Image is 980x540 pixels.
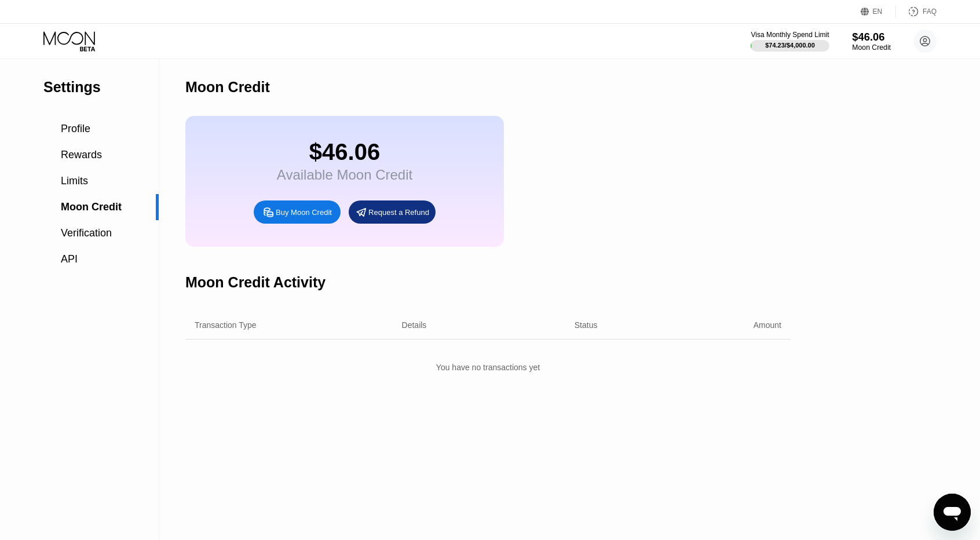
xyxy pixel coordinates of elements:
[276,207,332,217] div: Buy Moon Credit
[61,123,90,134] span: Profile
[852,43,891,52] div: Moon Credit
[896,6,937,17] div: FAQ
[61,149,102,160] span: Rewards
[765,42,815,49] div: $74.23 / $4,000.00
[185,274,326,291] div: Moon Credit Activity
[402,320,427,330] div: Details
[751,31,829,52] div: Visa Monthly Spend Limit$74.23/$4,000.00
[43,79,159,96] div: Settings
[254,200,341,224] div: Buy Moon Credit
[852,31,891,43] div: $46.06
[368,207,429,217] div: Request a Refund
[185,79,270,96] div: Moon Credit
[754,320,781,330] div: Amount
[61,227,112,239] span: Verification
[349,200,436,224] div: Request a Refund
[61,175,88,187] span: Limits
[852,31,891,52] div: $46.06Moon Credit
[934,494,971,531] iframe: Button to launch messaging window
[873,8,883,16] div: EN
[575,320,598,330] div: Status
[277,139,412,165] div: $46.06
[61,201,122,213] span: Moon Credit
[861,6,896,17] div: EN
[923,8,937,16] div: FAQ
[185,357,791,378] div: You have no transactions yet
[751,31,829,39] div: Visa Monthly Spend Limit
[277,167,412,183] div: Available Moon Credit
[195,320,257,330] div: Transaction Type
[61,253,78,265] span: API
